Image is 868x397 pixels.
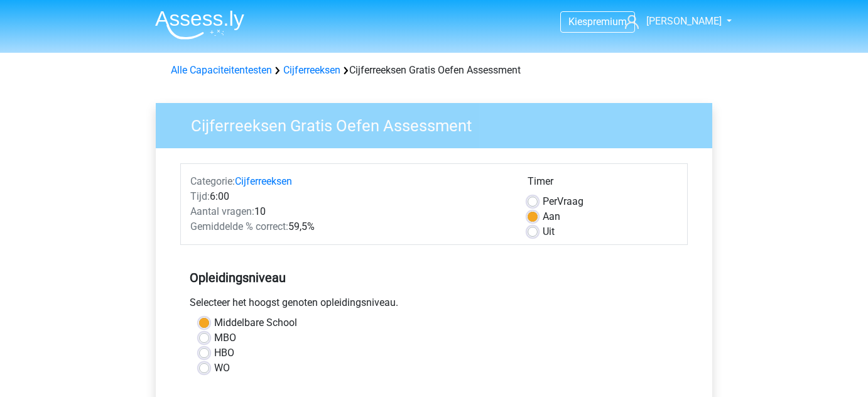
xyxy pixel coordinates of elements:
label: WO [214,361,230,376]
span: [PERSON_NAME] [646,15,722,27]
span: Tijd: [190,190,210,202]
a: [PERSON_NAME] [620,14,723,29]
span: Categorie: [190,175,235,187]
a: Cijferreeksen [235,175,292,187]
div: Timer [528,174,678,194]
label: MBO [214,330,236,345]
label: Middelbare School [214,315,297,330]
a: Alle Capaciteitentesten [171,64,272,76]
span: Gemiddelde % correct: [190,220,288,232]
span: premium [587,16,627,28]
div: 6:00 [181,189,518,204]
label: Aan [543,209,560,224]
div: Selecteer het hoogst genoten opleidingsniveau. [180,295,688,315]
span: Per [543,195,557,207]
img: Assessly [155,10,244,40]
label: Uit [543,224,555,239]
h3: Cijferreeksen Gratis Oefen Assessment [176,111,703,136]
a: Kiespremium [561,13,634,30]
label: HBO [214,345,234,361]
span: Aantal vragen: [190,205,254,217]
div: 59,5% [181,219,518,234]
a: Cijferreeksen [283,64,340,76]
span: Kies [568,16,587,28]
div: 10 [181,204,518,219]
label: Vraag [543,194,583,209]
h5: Opleidingsniveau [190,265,678,290]
div: Cijferreeksen Gratis Oefen Assessment [166,63,702,78]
